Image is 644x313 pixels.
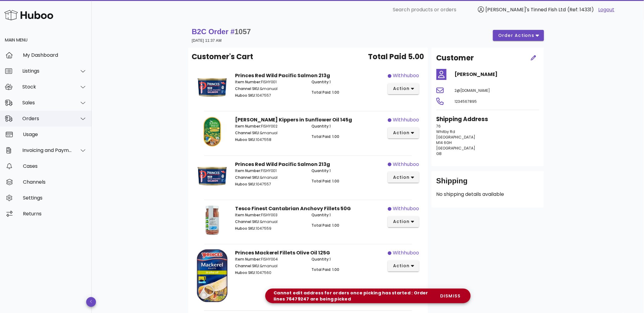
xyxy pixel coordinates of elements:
span: Quantity: [311,257,329,262]
div: Cannot edit address for orders once picking has started : Order lines 76479247 are being picked [270,290,435,302]
div: withhuboo [393,249,419,257]
span: Total Paid: 1.00 [311,134,339,139]
span: [GEOGRAPHIC_DATA] [436,146,476,151]
span: Whitby Rd [436,129,455,134]
span: 1234567895 [455,99,477,104]
span: Huboo SKU: [235,93,256,98]
div: Shipping [436,176,539,191]
span: Item Number: [235,212,261,218]
button: dismiss [435,290,466,302]
span: Item Number: [235,79,261,85]
p: 1047557 [235,93,304,98]
p: FISHY002 [235,124,304,129]
strong: Princes Mackerel Fillets Olive Oil 125G [235,249,330,256]
div: Listings [22,68,72,74]
a: Logout [598,6,615,13]
span: [GEOGRAPHIC_DATA] [436,135,476,140]
strong: [PERSON_NAME] Kippers in Sunflower Oil 145g [235,116,352,123]
button: action [388,216,419,227]
span: Total Paid: 1.00 [311,90,339,95]
div: Returns [23,211,87,217]
button: action [388,172,419,183]
span: (Ref: 14331) [568,6,594,13]
p: 1 [311,79,381,85]
span: Quantity: [311,168,329,173]
div: Sales [22,100,72,106]
p: &manual [235,175,304,180]
span: Huboo SKU: [235,270,256,275]
div: withhuboo [393,116,419,124]
strong: B2C Order # [192,27,251,36]
img: Huboo Logo [4,9,53,22]
span: Channel SKU: [235,86,260,91]
p: FISHY003 [235,212,304,218]
span: Total Paid: 1.00 [311,178,339,184]
span: 2@[DOMAIN_NAME] [455,88,490,93]
p: 1047558 [235,137,304,142]
span: Item Number: [235,124,261,129]
span: Quantity: [311,124,329,129]
p: FISHY001 [235,79,304,85]
div: Cases [23,163,87,169]
span: Quantity: [311,79,329,85]
img: Product Image [197,161,228,192]
button: action [388,261,419,272]
div: withhuboo [393,72,419,79]
span: action [393,85,410,92]
div: Usage [23,131,87,137]
span: 76 [436,124,441,129]
span: Huboo SKU: [235,182,256,187]
p: &manual [235,86,304,92]
img: Product Image [197,72,228,103]
span: action [393,218,410,225]
p: 1047560 [235,270,304,275]
img: Product Image [197,116,228,147]
span: action [393,174,410,181]
div: Invoicing and Payments [22,147,72,153]
span: Channel SKU: [235,175,260,180]
p: No shipping details available [436,191,539,198]
button: order actions [493,30,544,41]
h2: Customer [436,52,474,63]
strong: Princes Red Wild Pacific Salmon 213g [235,72,330,79]
span: Channel SKU: [235,263,260,268]
span: Total Paid: 1.00 [311,267,339,272]
span: M14 6GH [436,140,452,145]
strong: Princes Red Wild Pacific Salmon 213g [235,161,330,168]
div: Settings [23,195,87,201]
p: 1 [311,124,381,129]
h3: Shipping Address [436,115,539,124]
span: [PERSON_NAME]'s Tinned Fish Ltd [486,6,566,13]
button: action [388,128,419,139]
span: Total Paid: 1.00 [311,223,339,228]
p: 1047557 [235,182,304,187]
img: Product Image [197,205,228,236]
p: FISHY001 [235,168,304,174]
p: 1047559 [235,226,304,231]
p: 1 [311,168,381,174]
span: Huboo SKU: [235,226,256,231]
span: dismiss [440,293,461,299]
span: order actions [498,32,535,39]
small: [DATE] 11:37 AM [192,38,222,43]
p: 1 [311,257,381,262]
p: &manual [235,263,304,269]
span: 1057 [235,27,251,36]
span: Item Number: [235,257,261,262]
p: &manual [235,130,304,136]
div: Channels [23,179,87,185]
div: Orders [22,116,72,121]
strong: Tesco Finest Cantabrian Anchovy Fillets 50G [235,205,351,212]
span: Item Number: [235,168,261,173]
p: 1 [311,212,381,218]
span: Quantity: [311,212,329,218]
span: Channel SKU: [235,219,260,224]
div: withhuboo [393,205,419,212]
div: Stock [22,84,72,90]
span: action [393,130,410,136]
span: GB [436,151,442,156]
button: action [388,83,419,94]
div: withhuboo [393,161,419,168]
div: My Dashboard [23,52,87,58]
span: action [393,263,410,269]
